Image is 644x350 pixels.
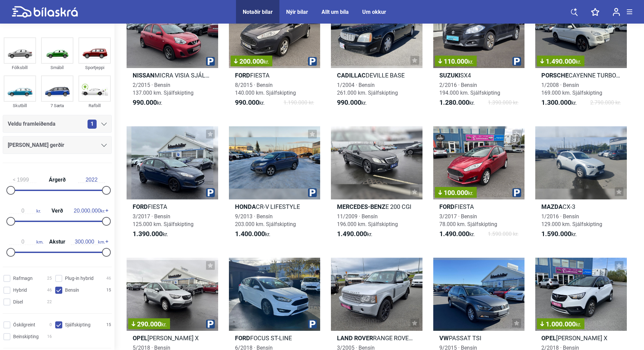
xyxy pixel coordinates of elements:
img: parking.png [206,188,215,197]
span: 290.000 [132,321,167,327]
h2: FIESTA [229,71,320,79]
span: km. [9,239,43,245]
span: 15 [106,287,111,294]
b: Ford [439,203,454,210]
span: 3/2017 · Bensín 125.000 km. Sjálfskipting [133,213,194,227]
img: parking.png [512,57,521,66]
h2: FOCUS ST-LINE [229,334,320,342]
b: Ford [235,72,250,79]
a: FordFIESTA3/2017 · Bensín125.000 km. Sjálfskipting1.390.000kr. [127,126,218,244]
div: Rafbíll [78,102,111,109]
span: kr. [161,321,167,328]
span: kr. [235,230,270,238]
b: Nissan [133,72,155,79]
span: Veldu framleiðenda [8,119,56,129]
img: parking.png [308,188,317,197]
img: parking.png [512,188,521,197]
a: Mercedes-BenzE 200 CGI11/2009 · Bensín196.000 km. Sjálfskipting1.490.000kr. [331,126,422,244]
span: kr. [541,230,577,238]
b: Land Rover [337,335,373,342]
span: kr. [541,99,577,107]
h2: FIESTA [127,203,218,211]
span: Dísel [13,298,23,306]
h2: DEVILLE BASE [331,71,422,79]
span: Hybrid [13,287,27,294]
a: HondaCR-V LIFESTYLE9/2013 · Bensín203.000 km. Sjálfskipting1.400.000kr. [229,126,320,244]
span: 8/2015 · Bensín 140.000 km. Sjálfskipting [235,82,296,96]
span: 1/2004 · Bensín 261.000 km. Sjálfskipting [337,82,398,96]
h2: MICRA VISIA SJÁLFSK [127,71,218,79]
span: kr. [439,99,475,107]
span: 1.590.000 kr. [488,230,518,238]
span: 100.000 [438,189,473,196]
h2: SX4 [433,71,525,79]
div: Skutbíll [4,102,36,109]
div: Sportjeppi [78,64,111,71]
a: 100.000kr.FordFIESTA3/2017 · Bensín78.000 km. Sjálfskipting1.490.000kr.1.590.000 kr. [433,126,525,244]
b: Opel [133,335,147,342]
b: 1.490.000 [337,230,367,238]
b: 990.000 [133,98,157,106]
span: Óskilgreint [13,321,35,328]
a: Nýir bílar [286,9,308,15]
span: 1/2016 · Bensín 129.000 km. Sjálfskipting [541,213,602,227]
div: Allt um bíla [321,9,349,15]
img: parking.png [206,57,215,66]
img: parking.png [308,320,317,328]
img: user-login.svg [613,8,620,16]
span: 2/2016 · Bensín 194.000 km. Sjálfskipting [439,82,500,96]
h2: [PERSON_NAME] X [535,334,627,342]
span: kr. [264,59,269,65]
b: Opel [541,335,556,342]
span: [PERSON_NAME] gerðir [8,140,64,150]
b: Mercedes-Benz [337,203,385,210]
b: 990.000 [337,98,361,106]
span: 1.490.000 [540,58,581,65]
span: kr. [337,230,372,238]
div: 7 Sæta [41,102,73,109]
span: 3/2017 · Bensín 78.000 km. Sjálfskipting [439,213,497,227]
span: km. [71,239,105,245]
span: Verð [50,208,65,214]
img: parking.png [206,320,215,328]
span: kr. [468,190,473,196]
span: 16 [47,333,52,340]
span: 11/2009 · Bensín 196.000 km. Sjálfskipting [337,213,398,227]
h2: CR-V LIFESTYLE [229,203,320,211]
span: kr. [235,99,265,107]
div: Um okkur [362,9,386,15]
span: kr. [439,230,475,238]
div: Fólksbíll [4,64,36,71]
b: 1.280.000 [439,98,469,106]
span: 25 [47,275,52,282]
h2: FIESTA [433,203,525,211]
b: Cadillac [337,72,366,79]
span: kr. [9,208,41,214]
span: kr. [133,99,162,107]
span: kr. [576,321,581,328]
span: kr. [576,59,581,65]
span: 22 [47,298,52,306]
div: Smábíl [41,64,73,71]
b: 1.400.000 [235,230,265,238]
b: 1.300.000 [541,98,571,106]
span: 200.000 [234,58,269,65]
img: parking.png [308,57,317,66]
span: Beinskipting [13,333,39,340]
b: Suzuki [439,72,460,79]
b: 1.390.000 [133,230,163,238]
span: 1.000.000 [540,321,581,327]
span: Akstur [47,239,67,245]
span: kr. [337,99,367,107]
b: VW [439,335,449,342]
h2: [PERSON_NAME] X [127,334,218,342]
span: 1 [88,120,97,129]
a: Notaðir bílar [243,9,273,15]
h2: CX-3 [535,203,627,211]
b: 990.000 [235,98,259,106]
span: 1.390.000 kr. [488,99,518,107]
h2: PASSAT TSI [433,334,525,342]
b: Ford [235,335,250,342]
